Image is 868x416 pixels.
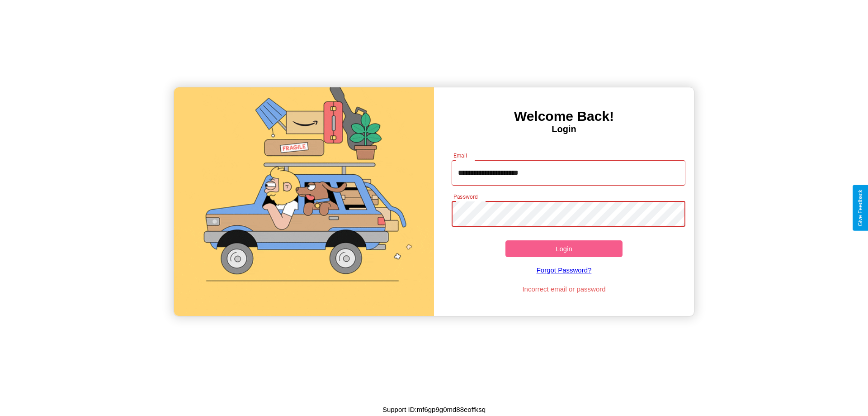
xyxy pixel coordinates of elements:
div: Give Feedback [857,190,863,226]
img: gif [174,87,434,316]
label: Password [453,193,477,201]
p: Support ID: mf6gp9g0md88eoffksq [382,403,486,416]
p: Incorrect email or password [447,283,681,295]
h3: Welcome Back! [434,109,694,124]
label: Email [453,152,467,159]
h4: Login [434,124,694,134]
button: Login [505,240,623,257]
a: Forgot Password? [447,257,681,283]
